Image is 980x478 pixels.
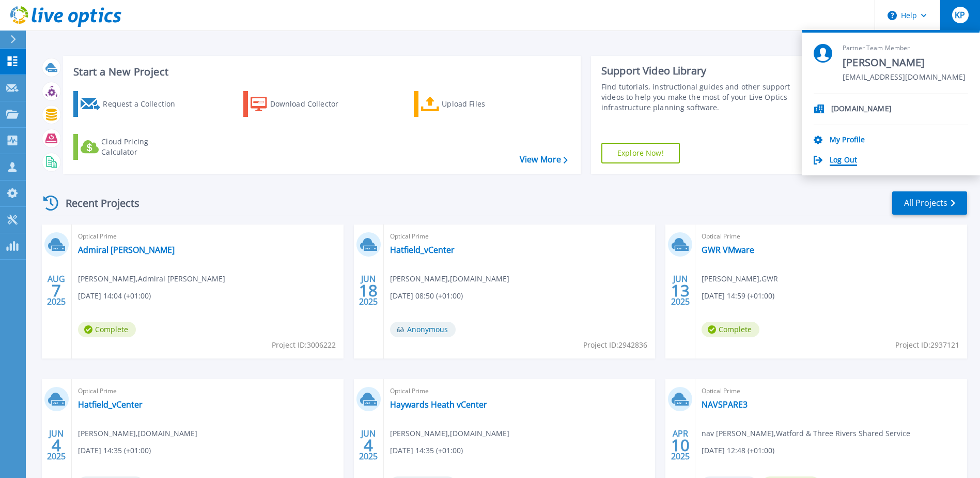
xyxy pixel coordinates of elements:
span: 13 [671,286,690,295]
span: 10 [671,441,690,450]
span: KP [955,11,965,19]
a: View More [520,155,568,165]
a: Haywards Heath vCenter [390,399,487,410]
span: [DATE] 14:59 (+01:00) [702,290,774,302]
div: Support Video Library [601,64,793,78]
div: Upload Files [442,94,524,114]
div: Find tutorials, instructional guides and other support videos to help you make the most of your L... [601,82,793,113]
span: [DATE] 14:04 (+01:00) [78,290,151,302]
span: [PERSON_NAME] , [DOMAIN_NAME] [78,428,197,439]
a: All Projects [892,191,967,215]
a: Request a Collection [73,91,189,117]
span: Complete [702,322,759,337]
span: [PERSON_NAME] [843,56,966,70]
span: [PERSON_NAME] , GWR [702,273,778,285]
div: JUN 2025 [359,426,378,464]
span: nav [PERSON_NAME] , Watford & Three Rivers Shared Service [702,428,910,439]
div: JUN 2025 [671,272,690,309]
span: [PERSON_NAME] , [DOMAIN_NAME] [390,273,509,285]
div: JUN 2025 [46,426,66,464]
span: [DATE] 12:48 (+01:00) [702,445,774,456]
span: Optical Prime [78,231,337,242]
span: Project ID: 2942836 [583,339,647,351]
div: Recent Projects [40,190,153,216]
h3: Start a New Project [73,66,567,78]
div: Download Collector [270,94,353,114]
a: Upload Files [414,91,529,117]
span: 18 [359,286,378,295]
div: AUG 2025 [46,272,66,309]
span: 4 [52,441,61,450]
div: APR 2025 [671,426,690,464]
span: Optical Prime [390,231,649,242]
span: Optical Prime [390,385,649,397]
a: Download Collector [243,91,359,117]
a: Cloud Pricing Calculator [73,134,189,160]
span: Anonymous [390,322,456,337]
div: Request a Collection [103,94,185,114]
span: [DATE] 14:35 (+01:00) [78,445,151,456]
p: [DOMAIN_NAME] [831,104,892,114]
span: Optical Prime [78,385,337,397]
a: Admiral [PERSON_NAME] [78,245,175,255]
span: [DATE] 14:35 (+01:00) [390,445,463,456]
span: Optical Prime [702,385,961,397]
span: Partner Team Member [843,44,966,53]
a: GWR VMware [702,245,754,255]
span: Project ID: 3006222 [272,339,336,351]
span: Complete [78,322,136,337]
span: [DATE] 08:50 (+01:00) [390,290,463,302]
span: [EMAIL_ADDRESS][DOMAIN_NAME] [843,73,966,83]
span: 7 [52,286,61,295]
a: Explore Now! [601,143,680,163]
a: Hatfield_vCenter [390,245,455,255]
div: Cloud Pricing Calculator [101,137,184,157]
a: My Profile [830,136,865,145]
a: Log Out [830,156,857,166]
span: Optical Prime [702,231,961,242]
span: 4 [364,441,373,450]
span: [PERSON_NAME] , Admiral [PERSON_NAME] [78,273,225,285]
span: [PERSON_NAME] , [DOMAIN_NAME] [390,428,509,439]
a: Hatfield_vCenter [78,399,143,410]
a: NAVSPARE3 [702,399,748,410]
div: JUN 2025 [359,272,378,309]
span: Project ID: 2937121 [895,339,959,351]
